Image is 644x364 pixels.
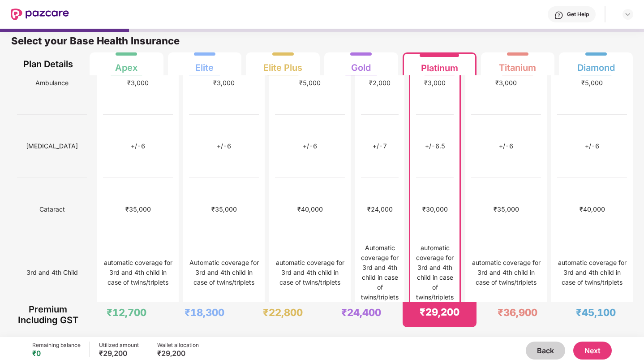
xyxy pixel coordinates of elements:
div: automatic coverage for 3rd and 4th child in case of twins/triplets [416,243,454,302]
img: svg+xml;base64,PHN2ZyBpZD0iRHJvcGRvd24tMzJ4MzIiIHhtbG5zPSJodHRwOi8vd3d3LnczLm9yZy8yMDAwL3N2ZyIgd2... [624,11,631,18]
div: automatic coverage for 3rd and 4th child in case of twins/triplets [103,258,173,287]
div: ₹5,000 [299,78,321,88]
div: ₹12,700 [107,306,146,319]
button: Next [573,342,612,360]
div: Apex [115,55,137,73]
div: Select your Base Health Insurance [11,35,633,52]
div: ₹35,000 [211,204,237,214]
div: ₹30,000 [422,204,448,214]
div: Gold [351,55,371,73]
div: ₹36,900 [498,306,537,319]
div: ₹35,000 [125,204,151,214]
div: +/-6.5 [425,141,445,151]
div: ₹3,000 [127,78,149,88]
div: Automatic coverage for 3rd and 4th child in case of twins/triplets [189,258,259,287]
div: ₹29,200 [157,349,199,358]
div: Remaining balance [32,342,81,349]
div: +/-6 [217,141,231,151]
div: Premium Including GST [17,302,79,327]
div: ₹45,100 [576,306,616,319]
span: Cataract [39,201,65,218]
img: svg+xml;base64,PHN2ZyBpZD0iSGVscC0zMngzMiIgeG1sbnM9Imh0dHA6Ly93d3cudzMub3JnLzIwMDAvc3ZnIiB3aWR0aD... [554,11,563,20]
div: ₹18,300 [185,306,224,319]
div: automatic coverage for 3rd and 4th child in case of twins/triplets [557,258,627,287]
div: ₹3,000 [495,78,517,88]
div: Wallet allocation [157,342,199,349]
div: ₹3,000 [213,78,235,88]
div: ₹3,000 [424,78,446,88]
div: automatic coverage for 3rd and 4th child in case of twins/triplets [275,258,345,287]
div: Elite [195,55,214,73]
div: Plan Details [17,52,79,75]
div: Automatic coverage for 3rd and 4th child in case of twins/triplets [361,243,399,302]
span: [MEDICAL_DATA] [26,138,78,155]
div: Get Help [567,11,589,18]
div: +/-6 [131,141,145,151]
div: ₹29,200 [99,349,139,358]
div: ₹35,000 [494,204,519,214]
div: ₹29,200 [420,306,459,318]
div: +/-6 [585,141,599,151]
img: New Pazcare Logo [11,9,69,20]
div: ₹24,400 [341,306,381,319]
div: Elite Plus [263,55,302,73]
div: ₹0 [32,349,81,358]
div: Diamond [577,55,615,73]
div: ₹5,000 [581,78,603,88]
div: ₹2,000 [369,78,391,88]
div: automatic coverage for 3rd and 4th child in case of twins/triplets [471,258,541,287]
div: ₹40,000 [580,204,605,214]
div: Titanium [499,55,536,73]
div: ₹22,800 [263,306,303,319]
span: 3rd and 4th Child [26,264,78,281]
div: ₹40,000 [297,204,323,214]
div: ₹24,000 [367,204,393,214]
div: +/-7 [373,141,387,151]
div: Utilized amount [99,342,139,349]
div: +/-6 [303,141,317,151]
div: Platinum [421,56,458,74]
div: +/-6 [499,141,513,151]
span: Ambulance [35,74,69,91]
button: Back [526,342,565,360]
